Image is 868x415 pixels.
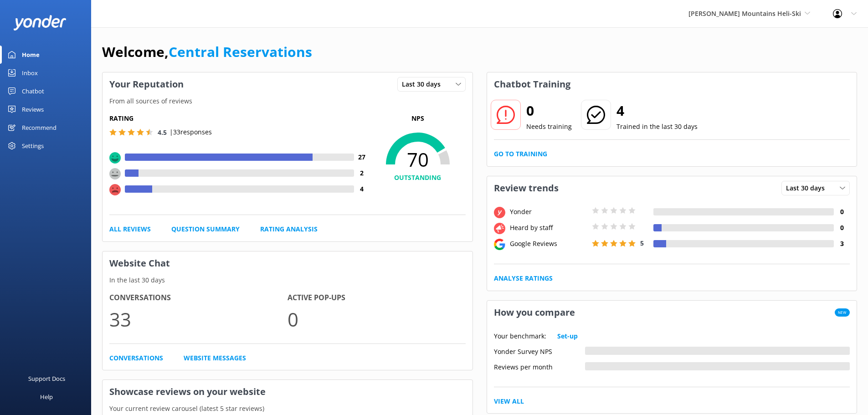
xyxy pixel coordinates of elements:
[103,275,473,285] p: In the last 30 days
[494,149,547,159] a: Go to Training
[40,388,53,406] div: Help
[487,301,582,324] h3: How you compare
[834,207,850,217] h4: 0
[834,223,850,233] h4: 0
[487,176,565,200] h3: Review trends
[370,173,466,183] h4: OUTSTANDING
[835,308,850,317] span: New
[526,122,572,132] p: Needs training
[354,168,370,178] h4: 2
[22,64,38,82] div: Inbox
[354,152,370,162] h4: 27
[102,41,312,63] h1: Welcome,
[640,239,644,247] span: 5
[494,347,585,355] div: Yonder Survey NPS
[169,42,312,61] a: Central Reservations
[22,137,44,155] div: Settings
[103,251,473,275] h3: Website Chat
[288,292,466,304] h4: Active Pop-ups
[103,72,190,96] h3: Your Reputation
[103,380,473,404] h3: Showcase reviews on your website
[494,331,546,341] p: Your benchmark:
[508,239,590,249] div: Google Reviews
[616,100,698,122] h2: 4
[109,224,151,234] a: All Reviews
[103,96,473,106] p: From all sources of reviews
[14,15,66,30] img: yonder-white-logo.png
[508,223,590,233] div: Heard by staff
[288,304,466,334] p: 0
[370,113,466,123] p: NPS
[688,9,801,18] span: [PERSON_NAME] Mountains Heli-Ski
[22,46,40,64] div: Home
[109,353,163,363] a: Conversations
[354,184,370,194] h4: 4
[370,148,466,171] span: 70
[557,331,578,341] a: Set-up
[103,404,473,414] p: Your current review carousel (latest 5 star reviews)
[109,292,288,304] h4: Conversations
[402,79,446,89] span: Last 30 days
[22,82,44,100] div: Chatbot
[28,369,65,388] div: Support Docs
[508,207,590,217] div: Yonder
[169,127,212,137] p: | 33 responses
[260,224,318,234] a: Rating Analysis
[184,353,246,363] a: Website Messages
[834,239,850,249] h4: 3
[526,100,572,122] h2: 0
[494,396,524,406] a: View All
[109,113,370,123] h5: Rating
[487,72,577,96] h3: Chatbot Training
[786,183,830,193] span: Last 30 days
[494,273,553,283] a: Analyse Ratings
[22,118,56,137] div: Recommend
[171,224,240,234] a: Question Summary
[158,128,167,137] span: 4.5
[22,100,44,118] div: Reviews
[616,122,698,132] p: Trained in the last 30 days
[494,362,585,370] div: Reviews per month
[109,304,288,334] p: 33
